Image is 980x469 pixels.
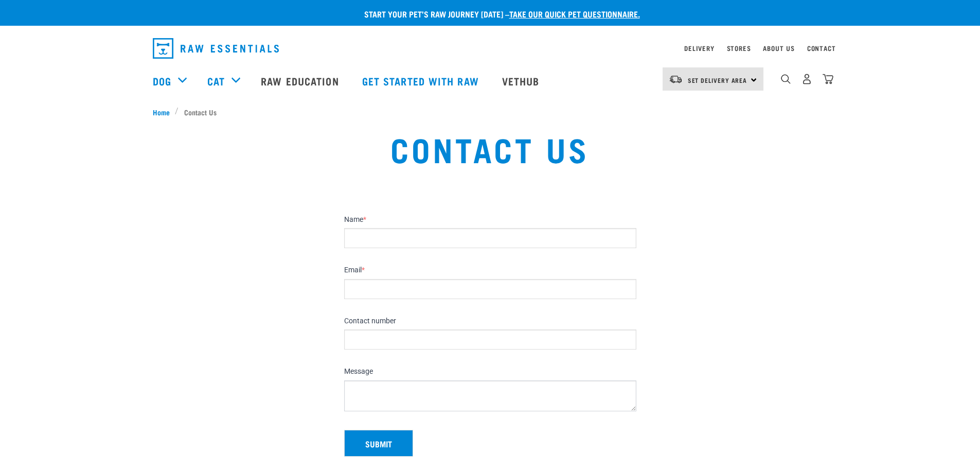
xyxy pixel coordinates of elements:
[823,74,833,84] img: home-icon@2x.png
[344,430,413,457] button: Submit
[763,46,794,50] a: About Us
[781,74,791,84] img: home-icon-1@2x.png
[801,74,812,84] img: user.png
[153,107,828,117] nav: breadcrumbs
[684,46,714,50] a: Delivery
[182,130,798,167] h1: Contact Us
[207,73,225,89] a: Cat
[509,11,640,16] a: take our quick pet questionnaire.
[153,107,175,117] a: Home
[153,38,279,59] img: Raw Essentials Logo
[492,60,553,101] a: Vethub
[251,60,351,101] a: Raw Education
[727,46,751,50] a: Stores
[344,367,636,376] label: Message
[352,60,492,101] a: Get started with Raw
[153,73,171,89] a: Dog
[145,34,836,63] nav: dropdown navigation
[688,78,747,82] span: Set Delivery Area
[344,215,636,224] label: Name
[344,266,636,275] label: Email
[344,317,636,326] label: Contact number
[153,107,170,117] span: Home
[807,46,836,50] a: Contact
[669,75,683,84] img: van-moving.png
